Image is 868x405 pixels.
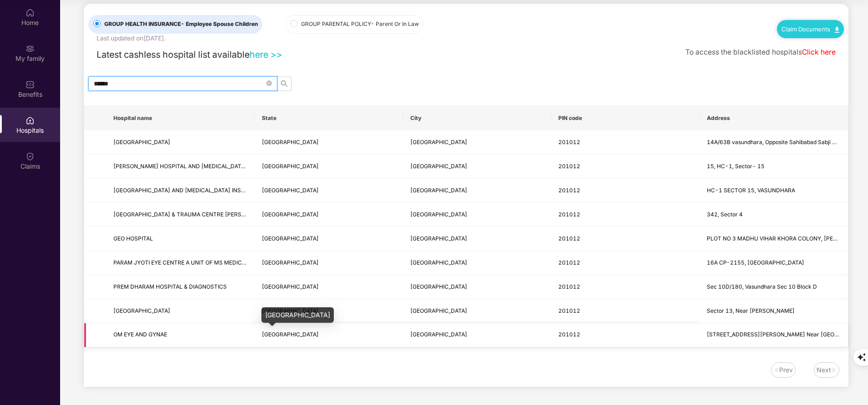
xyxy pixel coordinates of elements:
span: search [277,80,291,87]
span: 201012 [558,139,580,145]
span: PREM DHARAM HOSPITAL & DIAGNOSTICS [113,283,227,290]
td: SARVODAYA HOSPITAL & TRAUMA CENTRE VAISHALI [106,203,255,227]
span: [GEOGRAPHIC_DATA] [410,331,467,338]
td: Ghaziabad [403,275,551,299]
span: GROUP HEALTH INSURANCE [101,20,262,29]
td: Uttar Pradesh [255,155,403,179]
td: Ghaziabad [403,155,551,179]
span: close-circle [266,80,272,88]
span: HC-1 SECTOR 15, VASUNDHARA [707,187,795,194]
span: [GEOGRAPHIC_DATA] [410,307,467,314]
td: 14A/63B vasundhara, Opposite Sahibabad Sabji Mandi [700,130,848,155]
td: Ghaziabad [403,251,551,275]
td: 16A CP-2155, Vasundhara [700,251,848,275]
td: Ghaziabad [403,323,551,347]
span: Latest cashless hospital list available [97,49,250,60]
td: Ghaziabad [403,203,551,227]
span: [GEOGRAPHIC_DATA] [410,235,467,242]
span: Address [707,115,841,122]
td: Ghaziabad [403,179,551,203]
span: PARAM JYOTI EYE CENTRE A UNIT OF MS MEDICARE PVT LTD [113,259,276,266]
span: [GEOGRAPHIC_DATA] [410,283,467,290]
span: - Employee Spouse Children [181,20,258,27]
span: GROUP PARENTAL POLICY [297,20,423,29]
div: Prev [779,365,793,375]
a: Click here [802,48,836,56]
span: Hospital name [113,115,247,122]
th: State [255,106,403,130]
div: Last updated on [DATE] . [97,34,166,43]
span: [GEOGRAPHIC_DATA] [262,259,319,266]
th: City [403,106,551,130]
span: close-circle [266,80,272,86]
td: 342, Sector 4 [700,203,848,227]
span: [GEOGRAPHIC_DATA] [262,211,319,218]
img: svg+xml;base64,PHN2ZyB4bWxucz0iaHR0cDovL3d3dy53My5vcmcvMjAwMC9zdmciIHdpZHRoPSIxMC40IiBoZWlnaHQ9Ij... [835,27,839,33]
img: svg+xml;base64,PHN2ZyBpZD0iSG9zcGl0YWxzIiB4bWxucz0iaHR0cDovL3d3dy53My5vcmcvMjAwMC9zdmciIHdpZHRoPS... [26,116,35,125]
td: Uttar Pradesh [255,179,403,203]
th: Hospital name [106,106,255,130]
td: Uttar Pradesh [255,323,403,347]
td: GEO HOSPITAL [106,227,255,251]
td: Uttar Pradesh [255,203,403,227]
td: Uttar Pradesh [255,227,403,251]
span: 14A/63B vasundhara, Opposite Sahibabad Sabji Mandi [707,139,848,145]
span: [GEOGRAPHIC_DATA] [410,259,467,266]
span: 201012 [558,307,580,314]
span: [GEOGRAPHIC_DATA] [262,163,319,170]
td: SHREE KRISHNA HOSPITAL [106,299,255,323]
td: PARAM JYOTI EYE CENTRE A UNIT OF MS MEDICARE PVT LTD [106,251,255,275]
button: search [277,76,291,91]
a: Claim Documents [781,25,839,33]
span: [GEOGRAPHIC_DATA] [410,139,467,145]
img: svg+xml;base64,PHN2ZyB4bWxucz0iaHR0cDovL3d3dy53My5vcmcvMjAwMC9zdmciIHdpZHRoPSIxNiIgaGVpZ2h0PSIxNi... [774,367,779,373]
span: [GEOGRAPHIC_DATA] [113,307,170,314]
th: Address [700,106,848,130]
img: svg+xml;base64,PHN2ZyBpZD0iSG9tZSIgeG1sbnM9Imh0dHA6Ly93d3cudzMub3JnLzIwMDAvc3ZnIiB3aWR0aD0iMjAiIG... [26,8,35,17]
span: 342, Sector 4 [707,211,743,218]
td: Ghaziabad [403,130,551,155]
td: Sector 13, Near Atal Chawk [700,299,848,323]
span: OM EYE AND GYNAE [113,331,167,338]
td: HC-1 SECTOR 15, VASUNDHARA [700,179,848,203]
span: 201012 [558,259,580,266]
span: 201012 [558,235,580,242]
span: [GEOGRAPHIC_DATA] [262,235,319,242]
div: Next [817,365,831,375]
span: [GEOGRAPHIC_DATA] [410,211,467,218]
span: [GEOGRAPHIC_DATA] [262,187,319,194]
th: PIN code [551,106,700,130]
span: To access the blacklisted hospitals [685,48,802,56]
div: [GEOGRAPHIC_DATA] [261,307,334,323]
span: Sector 13, Near [PERSON_NAME] [707,307,795,314]
td: CLEARMEDI HOSPITAL AND CANCER CENTRE [106,155,255,179]
a: here >> [250,49,282,60]
span: [GEOGRAPHIC_DATA] [262,139,319,145]
img: svg+xml;base64,PHN2ZyB3aWR0aD0iMjAiIGhlaWdodD0iMjAiIHZpZXdCb3g9IjAgMCAyMCAyMCIgZmlsbD0ibm9uZSIgeG... [26,44,35,53]
td: Ghaziabad [403,227,551,251]
img: svg+xml;base64,PHN2ZyBpZD0iQ2xhaW0iIHhtbG5zPSJodHRwOi8vd3d3LnczLm9yZy8yMDAwL3N2ZyIgd2lkdGg9IjIwIi... [26,152,35,161]
td: 15, HC-1, Sector- 15 [700,155,848,179]
td: Uttar Pradesh [255,130,403,155]
span: [GEOGRAPHIC_DATA] [410,187,467,194]
td: YASHODA HOSPITAL AND CANCER INSTITUTE [106,179,255,203]
td: 5/622 Opp Ramprastha Green Gate No 4, Sector 5 Vaishali Near Mohan Dhaba [700,323,848,347]
span: 201012 [558,211,580,218]
td: Uttar Pradesh [255,251,403,275]
span: [PERSON_NAME] HOSPITAL AND [MEDICAL_DATA] CENTRE [113,163,270,170]
img: svg+xml;base64,PHN2ZyB4bWxucz0iaHR0cDovL3d3dy53My5vcmcvMjAwMC9zdmciIHdpZHRoPSIxNiIgaGVpZ2h0PSIxNi... [831,367,837,373]
span: - Parent Or In Law [371,20,419,27]
span: 201012 [558,163,580,170]
img: svg+xml;base64,PHN2ZyBpZD0iQmVuZWZpdHMiIHhtbG5zPSJodHRwOi8vd3d3LnczLm9yZy8yMDAwL3N2ZyIgd2lkdGg9Ij... [26,80,35,89]
span: 201012 [558,331,580,338]
span: 201012 [558,187,580,194]
span: Sec 10D/180, Vasundhara Sec 10 Block D [707,283,817,290]
span: [GEOGRAPHIC_DATA] [262,283,319,290]
td: Uttar Pradesh [255,275,403,299]
span: [GEOGRAPHIC_DATA] AND [MEDICAL_DATA] INSTITUTE [113,187,260,194]
span: [GEOGRAPHIC_DATA] [113,139,170,145]
span: GEO HOSPITAL [113,235,153,242]
td: PREM DHARAM HOSPITAL & DIAGNOSTICS [106,275,255,299]
span: 15, HC-1, Sector- 15 [707,163,765,170]
td: OM EYE AND GYNAE [106,323,255,347]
